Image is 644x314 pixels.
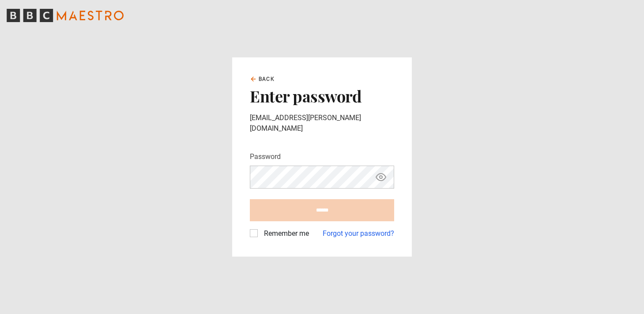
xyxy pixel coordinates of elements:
a: Forgot your password? [323,228,394,239]
a: Back [250,75,275,83]
h2: Enter password [250,87,394,105]
p: [EMAIL_ADDRESS][PERSON_NAME][DOMAIN_NAME] [250,113,394,134]
label: Password [250,151,281,162]
label: Remember me [260,228,309,239]
svg: BBC Maestro [7,9,124,22]
span: Back [259,75,275,83]
button: Show password [373,170,388,185]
